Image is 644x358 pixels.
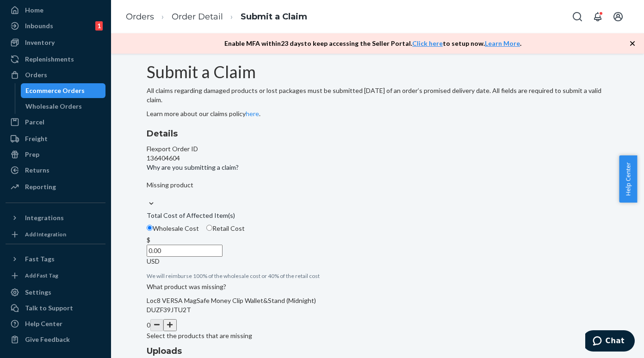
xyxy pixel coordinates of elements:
[619,155,637,203] button: Help Center
[588,7,607,26] button: Open notifications
[25,213,64,222] div: Integrations
[126,12,154,22] a: Orders
[147,296,316,304] span: Loc8 VERSA MagSafe Money Clip Wallet&Stand (Midnight)
[568,7,587,26] button: Open Search Box
[147,128,608,140] h3: Details
[147,225,153,231] input: Wholesale Cost
[6,3,105,18] a: Home
[25,335,70,344] div: Give Feedback
[25,230,66,238] div: Add Integration
[25,166,50,175] div: Returns
[6,19,105,33] a: Inbounds1
[6,163,105,178] a: Returns
[212,224,245,232] span: Retail Cost
[25,150,39,159] div: Prep
[25,182,56,191] div: Reporting
[147,319,608,331] div: 0
[241,12,307,22] a: Submit a Claim
[6,179,105,194] a: Reporting
[25,117,44,127] div: Parcel
[147,86,608,105] p: All claims regarding damaged products or lost packages must be submitted [DATE] of an order’s pro...
[147,180,608,190] div: Missing product
[147,245,223,257] input: $USD
[6,316,105,331] a: Help Center
[25,319,62,328] div: Help Center
[147,305,608,315] p: DUZF39JTU2T
[25,254,55,264] div: Fast Tags
[147,154,608,163] div: 136404604
[6,147,105,162] a: Prep
[6,115,105,130] a: Parcel
[6,285,105,300] a: Settings
[25,70,47,80] div: Orders
[25,303,73,313] div: Talk to Support
[172,12,223,22] a: Order Detail
[25,134,48,143] div: Freight
[147,257,608,266] div: USD
[6,52,105,67] a: Replenishments
[147,163,239,172] p: Why are you submitting a claim?
[485,39,520,47] a: Learn More
[118,3,315,31] ol: breadcrumbs
[585,330,635,353] iframe: Opens a widget where you can chat to one of our agents
[25,6,43,15] div: Home
[21,83,106,98] a: Ecommerce Orders
[147,331,608,340] p: Select the products that are missing
[147,345,608,357] h3: Uploads
[25,38,55,47] div: Inventory
[412,39,443,47] a: Click here
[609,7,627,26] button: Open account menu
[6,68,105,82] a: Orders
[153,224,199,232] span: Wholesale Cost
[147,272,608,280] p: We will reimburse 100% of the wholesale cost or 40% of the retail cost
[147,109,608,118] p: Learn more about our claims policy .
[147,211,235,224] span: Total Cost of Affected Item(s)
[25,55,74,64] div: Replenishments
[25,288,51,297] div: Settings
[95,21,103,31] div: 1
[21,99,106,114] a: Wholesale Orders
[25,21,53,31] div: Inbounds
[147,235,608,245] div: $
[25,102,82,111] div: Wholesale Orders
[6,210,105,225] button: Integrations
[147,282,608,291] p: What product was missing?
[6,252,105,266] button: Fast Tags
[6,301,105,315] button: Talk to Support
[25,272,58,279] div: Add Fast Tag
[206,225,212,231] input: Retail Cost
[25,86,85,95] div: Ecommerce Orders
[246,110,259,117] a: here
[6,332,105,347] button: Give Feedback
[6,131,105,146] a: Freight
[147,63,608,81] h1: Submit a Claim
[224,39,521,48] p: Enable MFA within 23 days to keep accessing the Seller Portal. to setup now. .
[6,229,105,240] a: Add Integration
[6,35,105,50] a: Inventory
[147,144,608,154] div: Flexport Order ID
[6,270,105,281] a: Add Fast Tag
